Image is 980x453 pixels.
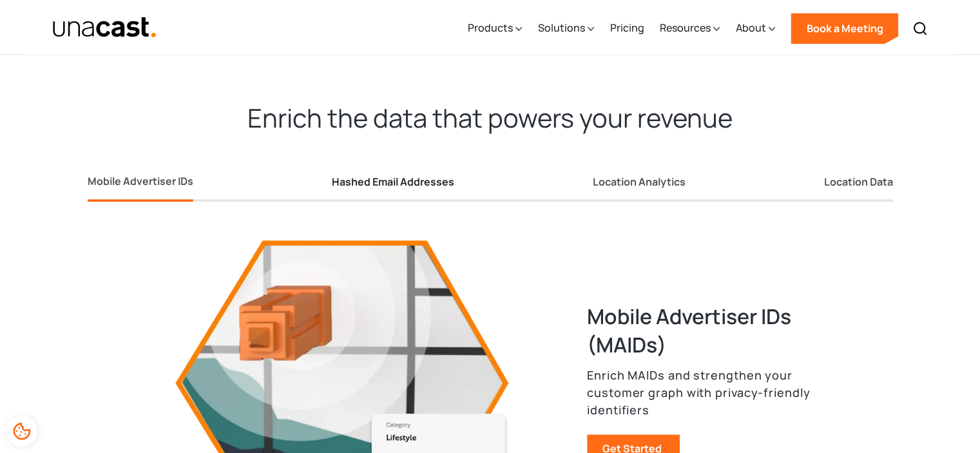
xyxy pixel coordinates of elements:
[593,175,686,189] div: Location Analytics
[912,21,928,36] img: Search icon
[537,20,584,35] div: Solutions
[824,175,893,189] div: Location Data
[88,173,193,189] div: Mobile Advertiser IDs
[735,2,775,55] div: About
[6,416,37,447] div: Cookie Preferences
[735,20,765,35] div: About
[467,2,522,55] div: Products
[78,101,903,135] h2: Enrich the data that powers your revenue
[587,302,827,359] h3: Mobile Advertiser IDs (MAIDs)
[332,175,454,189] div: Hashed Email Addresses
[659,2,720,55] div: Resources
[467,20,512,35] div: Products
[587,367,827,419] p: Enrich MAIDs and strengthen your customer graph with privacy-friendly identifiers
[791,13,898,44] a: Book a Meeting
[52,16,157,39] img: Unacast text logo
[610,2,644,55] a: Pricing
[52,16,157,39] a: home
[537,2,594,55] div: Solutions
[659,20,710,35] div: Resources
